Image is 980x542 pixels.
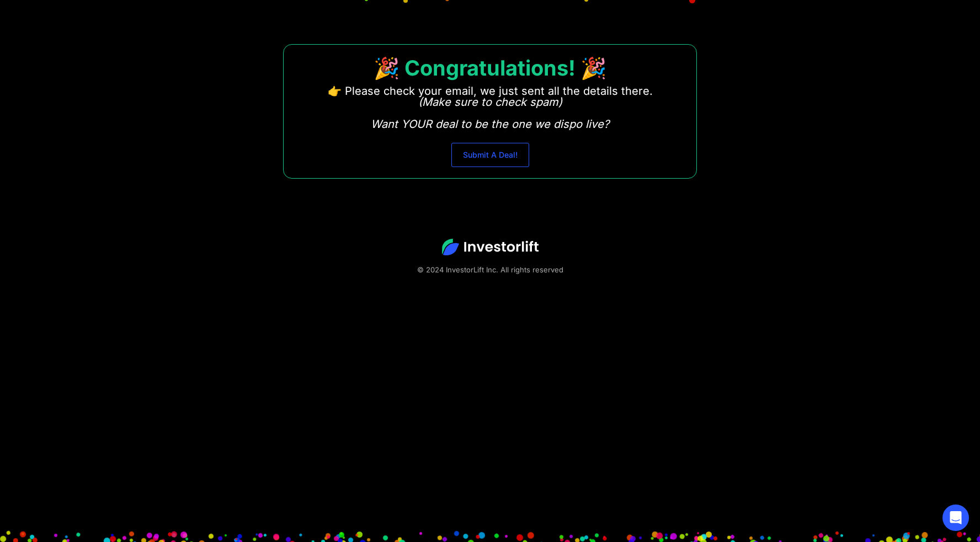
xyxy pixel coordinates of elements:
p: 👉 Please check your email, we just sent all the details there. ‍ [328,85,653,130]
div: Open Intercom Messenger [942,505,969,531]
div: © 2024 InvestorLift Inc. All rights reserved [39,264,941,275]
em: (Make sure to check spam) Want YOUR deal to be the one we dispo live? [371,95,609,131]
strong: 🎉 Congratulations! 🎉 [374,55,606,81]
a: Submit A Deal! [451,143,529,167]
